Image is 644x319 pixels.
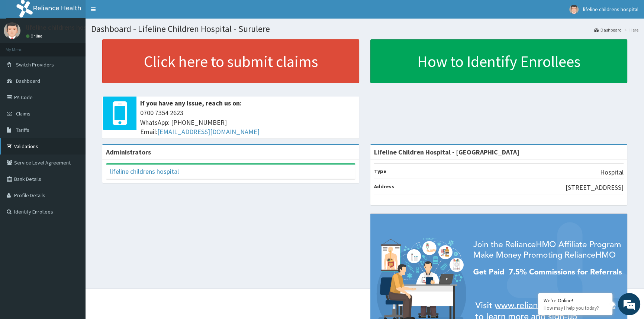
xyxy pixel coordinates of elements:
[370,39,627,83] a: How to Identify Enrollees
[544,297,607,304] div: We're Online!
[16,61,54,68] span: Switch Providers
[106,148,151,156] b: Administrators
[566,183,624,192] p: [STREET_ADDRESS]
[157,127,260,136] a: [EMAIL_ADDRESS][DOMAIN_NAME]
[583,6,638,13] span: lifeline childrens hospital
[26,33,44,39] a: Online
[16,78,40,84] span: Dashboard
[622,27,638,33] li: Here
[374,148,519,156] strong: Lifeline Children Hospital - [GEOGRAPHIC_DATA]
[569,5,579,14] img: User Image
[110,167,179,176] a: lifeline childrens hospital
[102,39,359,83] a: Click here to submit claims
[91,24,638,34] h1: Dashboard - Lifeline Children Hospital - Surulere
[544,305,607,311] p: How may I help you today?
[16,110,30,117] span: Claims
[26,24,100,31] p: lifeline childrens hospital
[594,27,622,33] a: Dashboard
[140,108,355,137] span: 0700 7354 2623 WhatsApp: [PHONE_NUMBER] Email:
[600,167,624,177] p: Hospital
[140,99,242,107] b: If you have any issue, reach us on:
[374,168,386,175] b: Type
[374,183,394,190] b: Address
[4,22,20,39] img: User Image
[16,127,29,133] span: Tariffs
